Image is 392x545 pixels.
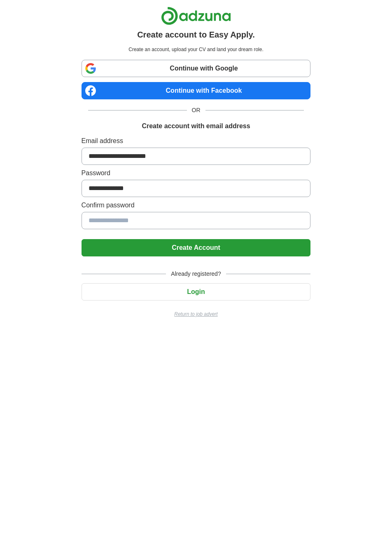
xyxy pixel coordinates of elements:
label: Confirm password [82,200,311,210]
a: Login [82,288,311,295]
h1: Create account to Easy Apply. [137,28,255,41]
button: Login [82,283,311,301]
label: Password [82,168,311,178]
a: Continue with Facebook [82,82,311,99]
a: Continue with Google [82,60,311,77]
button: Create Account [82,239,311,256]
label: Email address [82,136,311,146]
span: OR [187,106,205,115]
img: Adzuna logo [161,7,231,25]
p: Create an account, upload your CV and land your dream role. [83,46,309,53]
a: Return to job advert [82,310,311,318]
span: Already registered? [166,270,226,278]
h1: Create account with email address [142,121,250,131]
